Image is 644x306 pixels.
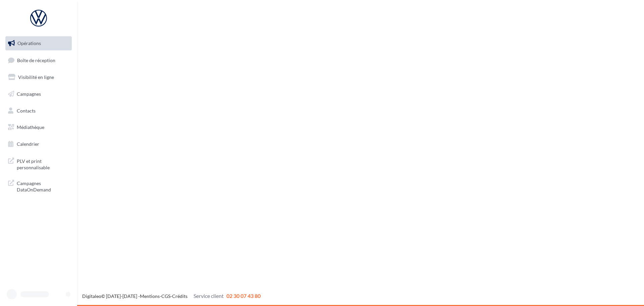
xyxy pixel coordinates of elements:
a: Calendrier [4,137,73,151]
a: Contacts [4,104,73,118]
a: Médiathèque [4,120,73,134]
span: Médiathèque [17,124,44,130]
a: Crédits [172,293,187,299]
span: Visibilité en ligne [18,74,54,80]
a: Boîte de réception [4,53,73,68]
span: Campagnes DataOnDemand [17,179,69,193]
a: Mentions [140,293,160,299]
a: PLV et print personnalisable [4,154,73,174]
span: Calendrier [17,141,39,147]
span: Service client [194,293,224,299]
a: CGS [161,293,170,299]
span: Opérations [17,40,41,46]
span: 02 30 07 43 80 [226,293,261,299]
span: Contacts [17,107,36,113]
a: Campagnes DataOnDemand [4,176,73,196]
a: Visibilité en ligne [4,70,73,84]
a: Campagnes [4,87,73,101]
span: Boîte de réception [17,57,55,63]
span: Campagnes [17,91,41,97]
span: PLV et print personnalisable [17,157,69,171]
span: © [DATE]-[DATE] - - - [82,293,261,299]
a: Opérations [4,36,73,50]
a: Digitaleo [82,293,101,299]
